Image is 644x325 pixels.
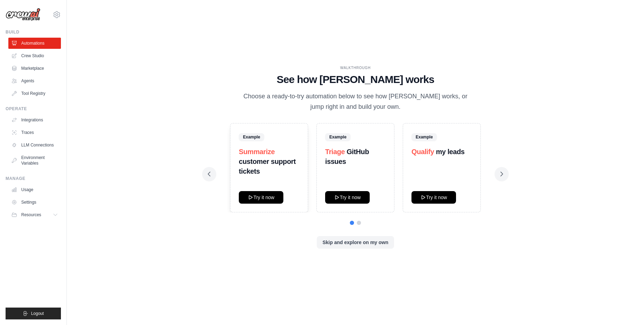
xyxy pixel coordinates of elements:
a: Traces [8,127,61,138]
span: Resources [21,212,41,218]
div: Manage [6,176,61,181]
img: Logo [6,8,40,21]
a: Integrations [8,114,61,126]
span: Example [411,133,437,141]
a: Agents [8,75,61,86]
button: Try it now [239,191,283,204]
button: Skip and explore on my own [317,236,394,249]
span: Summarize [239,148,275,156]
div: Operate [6,106,61,112]
strong: customer support tickets [239,158,296,175]
a: Automations [8,38,61,49]
p: Choose a ready-to-try automation below to see how [PERSON_NAME] works, or jump right in and build... [238,91,472,112]
span: Logout [31,311,44,316]
div: Build [6,29,61,35]
button: Resources [8,209,61,220]
h1: See how [PERSON_NAME] works [208,73,503,86]
a: Marketplace [8,63,61,74]
a: Settings [8,197,61,208]
button: Try it now [325,191,370,204]
a: LLM Connections [8,139,61,151]
a: Environment Variables [8,152,61,169]
button: Logout [6,308,61,319]
span: Triage [325,148,345,156]
a: Crew Studio [8,50,61,61]
button: Try it now [411,191,456,204]
a: Tool Registry [8,88,61,99]
strong: GitHub issues [325,148,369,165]
a: Usage [8,184,61,195]
span: Example [325,133,351,141]
strong: my leads [436,148,464,156]
span: Qualify [411,148,434,156]
span: Example [239,133,264,141]
div: WALKTHROUGH [208,65,503,70]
